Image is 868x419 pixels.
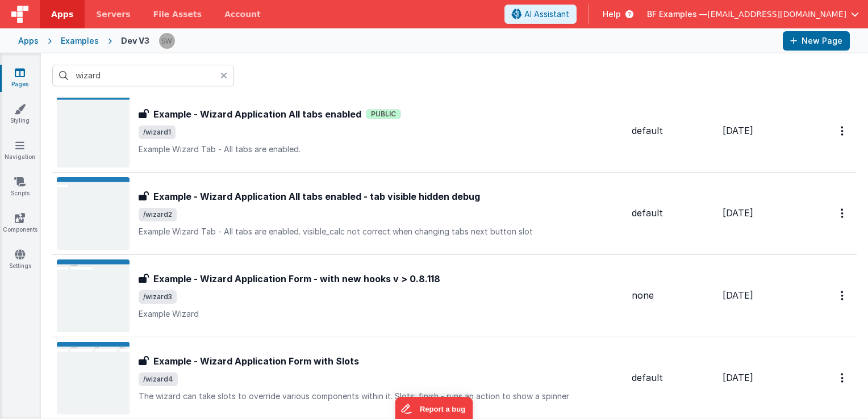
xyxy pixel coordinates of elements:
p: The wizard can take slots to override various components within it. Slots: finish - runs an actio... [139,391,623,402]
button: Options [834,202,852,225]
p: Example Wizard Tab - All tabs are enabled. [139,144,623,155]
span: /wizard2 [139,208,177,221]
span: [DATE] [723,290,753,301]
div: Examples [61,35,99,47]
span: Servers [96,9,130,20]
span: Public [366,109,401,119]
h3: Example - Wizard Application All tabs enabled - tab visible hidden debug [153,190,480,203]
span: /wizard4 [139,372,178,386]
div: Apps [18,35,39,47]
div: Dev V3 [121,35,149,47]
h3: Example - Wizard Application All tabs enabled [153,107,361,121]
button: Options [834,366,852,389]
button: Options [834,119,852,143]
span: Help [603,9,621,20]
img: d5d5e22eeaee244ecab42caaf22dbd7e [159,33,175,49]
span: [DATE] [723,207,753,219]
button: New Page [783,31,850,51]
button: BF Examples — [EMAIL_ADDRESS][DOMAIN_NAME] [647,9,859,20]
span: Apps [51,9,73,20]
div: default [632,207,713,220]
span: BF Examples — [647,9,707,20]
button: AI Assistant [504,5,577,24]
h3: Example - Wizard Application Form with Slots [153,354,359,368]
input: Search pages, id's ... [52,65,234,86]
p: Example Wizard Tab - All tabs are enabled. visible_calc not correct when changing tabs next butto... [139,226,623,237]
span: AI Assistant [524,9,569,20]
button: Options [834,284,852,307]
div: default [632,124,713,137]
p: Example Wizard [139,308,623,320]
span: [EMAIL_ADDRESS][DOMAIN_NAME] [707,9,846,20]
h3: Example - Wizard Application Form - with new hooks v > 0.8.118 [153,272,440,286]
span: [DATE] [723,125,753,136]
span: /wizard1 [139,125,176,139]
span: /wizard3 [139,290,177,304]
div: none [632,289,713,302]
div: default [632,371,713,384]
span: [DATE] [723,372,753,383]
span: File Assets [153,9,202,20]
